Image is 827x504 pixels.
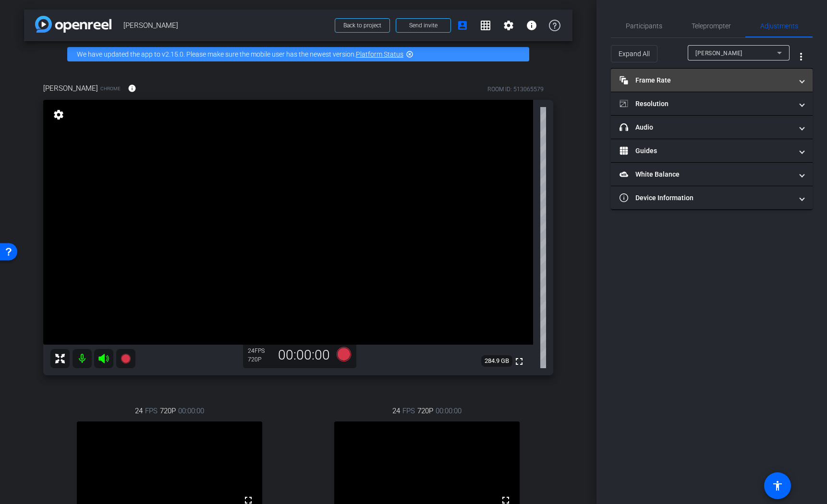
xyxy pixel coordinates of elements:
span: Back to project [343,22,381,29]
span: FPS [402,406,415,416]
mat-expansion-panel-header: Device Information [611,186,813,209]
div: We have updated the app to v2.15.0. Please make sure the mobile user has the newest version. [67,47,529,61]
mat-panel-title: Guides [620,146,792,156]
span: Participants [626,23,662,29]
span: 00:00:00 [436,406,462,416]
img: app-logo [35,16,111,33]
span: Chrome [100,85,121,92]
mat-icon: highlight_off [406,50,413,58]
div: 00:00:00 [272,347,336,363]
a: Platform Status [356,50,403,58]
button: Back to project [335,18,390,33]
mat-panel-title: Device Information [620,193,792,203]
mat-icon: accessibility [772,480,783,492]
mat-icon: fullscreen [513,356,525,367]
mat-panel-title: Frame Rate [620,75,792,85]
span: Send invite [409,22,438,29]
mat-icon: grid_on [480,20,491,31]
span: 720P [160,406,176,416]
mat-panel-title: Audio [620,122,792,132]
span: 24 [135,406,143,416]
div: ROOM ID: 513065579 [487,85,544,94]
button: Expand All [611,45,657,62]
mat-icon: account_box [457,20,468,31]
mat-icon: settings [52,109,65,120]
mat-expansion-panel-header: Guides [611,139,813,162]
span: 284.9 GB [481,355,512,367]
mat-icon: settings [503,20,514,31]
span: FPS [255,348,265,354]
span: 24 [392,406,400,416]
span: Adjustments [760,23,798,29]
span: 720P [417,406,433,416]
mat-panel-title: White Balance [620,169,792,180]
mat-expansion-panel-header: Frame Rate [611,69,813,92]
span: [PERSON_NAME] [695,50,742,57]
div: 24 [248,347,272,355]
span: FPS [145,406,158,416]
mat-icon: more_vert [795,51,807,62]
button: Send invite [396,18,451,33]
span: 00:00:00 [178,406,204,416]
div: 720P [248,356,272,363]
mat-expansion-panel-header: Audio [611,116,813,139]
span: Expand All [619,45,650,63]
mat-expansion-panel-header: White Balance [611,163,813,186]
mat-icon: info [128,84,136,93]
button: More Options for Adjustments Panel [790,45,813,68]
mat-expansion-panel-header: Resolution [611,92,813,115]
span: Teleprompter [692,23,731,29]
mat-panel-title: Resolution [620,99,792,109]
span: [PERSON_NAME] [43,83,98,94]
mat-icon: info [526,20,537,31]
span: [PERSON_NAME] [123,16,329,35]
